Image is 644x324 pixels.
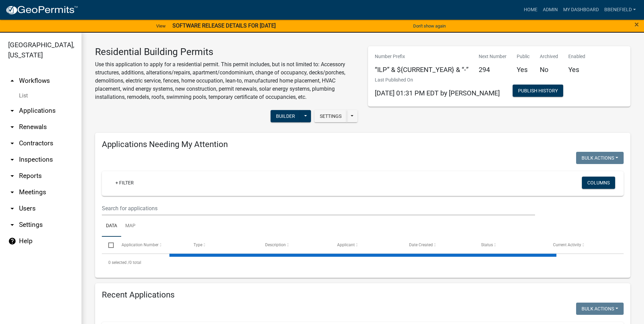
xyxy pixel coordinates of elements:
[337,242,355,247] span: Applicant
[568,53,585,60] p: Enabled
[517,53,530,60] p: Public
[479,66,507,74] h5: 294
[271,110,300,122] button: Builder
[634,20,639,29] span: ×
[8,156,16,164] i: arrow_drop_down
[8,77,16,85] i: arrow_drop_up
[540,66,558,74] h5: No
[540,53,558,60] p: Archived
[375,76,500,84] p: Last Published On
[375,89,500,97] span: [DATE] 01:31 PM EDT by [PERSON_NAME]
[481,242,493,247] span: Status
[568,66,585,74] h5: Yes
[172,22,276,29] strong: SOFTWARE RELEASE DETAILS FOR [DATE]
[314,110,347,122] button: Settings
[403,237,475,253] datatable-header-cell: Date Created
[8,221,16,229] i: arrow_drop_down
[540,3,560,16] a: Admin
[517,66,530,74] h5: Yes
[410,20,448,32] button: Don't show again
[102,254,624,271] div: 0 total
[409,242,433,247] span: Date Created
[513,85,563,97] button: Publish History
[8,237,16,245] i: help
[560,3,602,16] a: My Dashboard
[582,177,615,189] button: Columns
[115,237,187,253] datatable-header-cell: Application Number
[602,3,639,16] a: BBenefield
[102,140,624,149] h4: Applications Needing My Attention
[8,139,16,147] i: arrow_drop_down
[265,242,286,247] span: Description
[95,60,358,101] p: Use this application to apply for a residential permit. This permit includes, but is not limited ...
[8,204,16,213] i: arrow_drop_down
[475,237,547,253] datatable-header-cell: Status
[8,188,16,196] i: arrow_drop_down
[95,46,358,58] h3: Residential Building Permits
[375,66,468,74] h5: “ILP” & ${CURRENT_YEAR} & “-”
[153,20,168,32] a: View
[576,152,624,164] button: Bulk Actions
[121,215,140,237] a: Map
[634,20,639,29] button: Close
[547,237,619,253] datatable-header-cell: Current Activity
[102,215,121,237] a: Data
[553,242,581,247] span: Current Activity
[521,3,540,16] a: Home
[259,237,331,253] datatable-header-cell: Description
[102,201,535,215] input: Search for applications
[108,260,129,265] span: 0 selected /
[102,290,624,300] h4: Recent Applications
[513,88,563,94] wm-modal-confirm: Workflow Publish History
[8,123,16,131] i: arrow_drop_down
[375,53,468,60] p: Number Prefix
[110,177,139,189] a: + Filter
[331,237,403,253] datatable-header-cell: Applicant
[576,303,624,315] button: Bulk Actions
[8,107,16,115] i: arrow_drop_down
[187,237,259,253] datatable-header-cell: Type
[122,242,159,247] span: Application Number
[194,242,202,247] span: Type
[8,172,16,180] i: arrow_drop_down
[102,237,115,253] datatable-header-cell: Select
[479,53,507,60] p: Next Number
